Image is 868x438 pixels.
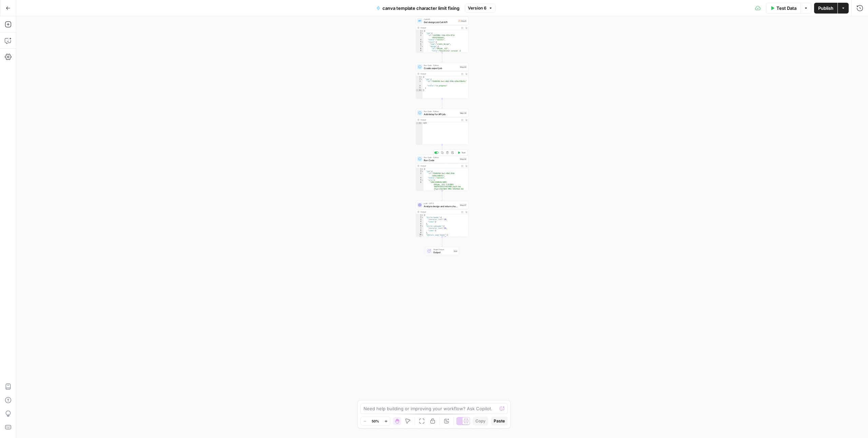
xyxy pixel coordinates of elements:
div: Output [420,118,459,121]
div: Output [420,26,459,29]
span: Single Output [433,248,452,251]
button: Publish [814,3,837,14]
span: Test [461,151,466,154]
div: 1 [416,76,423,79]
button: Copy [473,417,488,425]
span: Output [433,250,452,254]
div: 3 [416,219,423,221]
div: 6 [416,225,423,227]
div: Single OutputOutputEnd [416,247,469,255]
span: Toggle code folding, rows 2 through 9 [421,170,423,173]
div: 6 [416,43,423,46]
div: 4 [416,85,423,87]
span: Add delay for API job [424,112,458,116]
button: Test Data [766,3,801,14]
span: Toggle code folding, rows 7 through 21 [421,45,423,48]
span: Version 6 [468,5,487,11]
div: 9 [416,50,423,54]
span: Paste [494,418,505,424]
div: Run Code · PythonRun CodeStep 32TestOutput{ "job":{ "id":"43d69f69-5ec1-48b2-83db -b29dc330b42c",... [416,155,469,191]
div: 1 [416,122,423,125]
span: Toggle code folding, rows 10 through 13 [421,234,423,236]
span: Toggle code folding, rows 1 through 10 [421,168,423,171]
div: Output [420,165,459,167]
div: End [453,249,458,253]
g: Edge from step_6 to step_33 [442,53,443,63]
div: 6 [416,181,423,215]
div: 6 [416,89,423,92]
div: 3 [416,35,423,39]
span: Run Code · Python [424,156,458,159]
span: LLM · GPT-5 [424,202,458,205]
span: Test Data [776,5,796,12]
button: Version 6 [465,4,496,13]
div: Output [420,211,459,213]
div: 1 [416,168,423,171]
div: 2 [416,216,423,219]
div: Step 33 [459,65,467,68]
span: Toggle code folding, rows 2 through 5 [421,216,423,219]
div: 1 [416,214,423,217]
span: Toggle code folding, rows 5 through 8 [421,179,423,181]
div: Output [420,72,459,75]
span: Toggle code folding, rows 2 through 5 [421,78,423,81]
span: canva template character limit fixing [382,5,459,12]
div: 3 [416,81,423,85]
div: Step 6 [458,19,467,23]
span: Toggle code folding, rows 1 through 6 [421,76,423,79]
span: Toggle code folding, rows 1 through 24 [421,30,423,32]
span: Publish [818,5,833,12]
div: 4 [416,221,423,223]
span: Copy [475,418,486,424]
div: 2 [416,78,423,81]
g: Edge from step_34 to step_32 [442,145,443,155]
span: Analyze design and return character limits [424,204,458,208]
div: Step 37 [459,203,467,206]
span: Create export job [424,66,458,70]
div: 9 [416,232,423,234]
div: 5 [416,179,423,181]
div: 7 [416,227,423,230]
button: Paste [491,417,508,425]
div: 4 [416,39,423,41]
span: Toggle code folding, rows 2 through 23 [421,32,423,35]
div: Step 32 [459,157,467,160]
span: Toggle code folding, rows 1 through 18 [421,214,423,217]
div: 7 [416,45,423,48]
span: Run Code · Python [424,110,458,113]
button: Test [456,151,467,155]
g: Edge from step_33 to step_34 [442,99,443,109]
div: 5 [416,223,423,225]
g: Edge from step_32 to step_37 [442,191,443,201]
div: 5 [416,41,423,43]
span: Run Code · Python [424,64,458,67]
span: 50% [372,418,379,424]
div: 3 [416,173,423,177]
div: 1 [416,30,423,32]
div: 11 [416,236,423,239]
div: Run Code · PythonAdd delay for API jobStep 34Outputnull [416,109,469,145]
div: 8 [416,229,423,232]
div: 10 [416,234,423,236]
div: 8 [416,48,423,50]
div: Call APIGet design job Call APIStep 6Output{ "job":{ "id":"a2d3989c-fa5e-42fe-871d -654f87b56a8a"... [416,17,469,53]
span: Toggle code folding, rows 6 through 9 [421,225,423,227]
div: 4 [416,177,423,179]
span: Toggle code folding, rows 5 through 22 [421,41,423,43]
div: 2 [416,32,423,35]
div: 5 [416,87,423,89]
div: Step 34 [459,111,467,114]
div: Run Code · PythonCreate export jobStep 33Output{ "job":{ "id":"43d69f69-5ec1-48b2-83db-b29dc330b4... [416,63,469,99]
button: canva template character limit fixing [372,3,463,14]
g: Edge from step_37 to end [442,237,443,247]
span: Run Code [424,158,458,162]
div: LLM · GPT-5Analyze design and return character limitsStep 37Output{ "1title_header":{ "character_... [416,201,469,237]
span: Call API [424,18,456,21]
span: Get design job Call API [424,20,456,24]
div: 2 [416,170,423,173]
g: Edge from step_8 to step_6 [442,7,443,17]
